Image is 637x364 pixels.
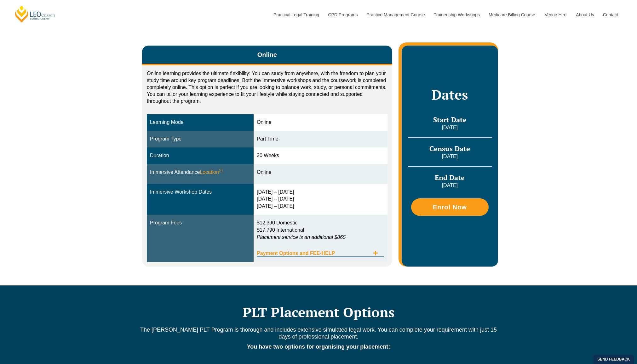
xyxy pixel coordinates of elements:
[147,70,387,105] p: Online learning provides the ultimate flexibility: You can study from anywhere, with the freedom ...
[408,153,492,160] p: [DATE]
[247,344,390,350] strong: You have two options for organising your placement:
[408,87,492,102] h2: Dates
[257,234,346,240] em: Placement service is an additional $865
[433,115,467,124] span: Start Date
[257,251,370,256] span: Payment Options and FEE-HELP
[257,220,297,225] span: $12,390 Domestic
[571,1,598,28] a: About Us
[14,5,56,23] a: [PERSON_NAME] Centre for Law
[408,182,492,189] p: [DATE]
[150,219,250,227] div: Program Fees
[150,135,250,143] div: Program Type
[257,152,384,159] div: 30 Weeks
[362,1,429,28] a: Practice Management Course
[257,169,384,176] div: Online
[139,326,498,340] p: The [PERSON_NAME] PLT Program is thorough and includes extensive simulated legal work. You can co...
[257,135,384,143] div: Part Time
[269,1,324,28] a: Practical Legal Training
[150,119,250,126] div: Learning Mode
[150,152,250,159] div: Duration
[595,322,621,348] iframe: LiveChat chat widget
[139,304,498,320] h2: PLT Placement Options
[219,168,223,173] sup: ⓘ
[150,169,250,176] div: Immersive Attendance
[429,1,484,28] a: Traineeship Workshops
[408,124,492,131] p: [DATE]
[598,1,623,28] a: Contact
[257,189,384,210] div: [DATE] – [DATE] [DATE] – [DATE] [DATE] – [DATE]
[433,204,467,210] span: Enrol Now
[257,50,277,59] span: Online
[540,1,571,28] a: Venue Hire
[484,1,540,28] a: Medicare Billing Course
[142,46,392,266] div: Tabs. Open items with Enter or Space, close with Escape and navigate using the Arrow keys.
[323,1,362,28] a: CPD Programs
[435,173,465,182] span: End Date
[150,189,250,196] div: Immersive Workshop Dates
[429,144,470,153] span: Census Date
[257,119,384,126] div: Online
[200,169,223,176] span: Location
[411,198,489,216] a: Enrol Now
[257,227,304,233] span: $17,790 International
